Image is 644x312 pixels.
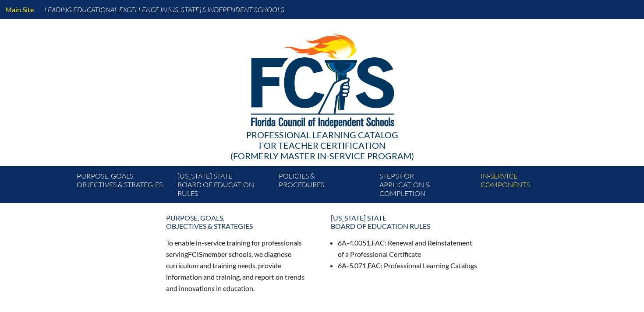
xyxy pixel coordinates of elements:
[477,170,578,203] a: In-servicecomponents
[372,238,385,247] span: FAC
[174,170,275,203] a: [US_STATE] StateBoard of Education rules
[166,237,313,294] p: To enable in-service training for professionals serving member schools, we diagnose curriculum an...
[161,210,318,234] a: Purpose, goals,objectives & strategies
[259,140,386,151] span: for Teacher Certification
[326,210,483,234] a: [US_STATE] StateBoard of Education rules
[70,130,574,161] div: Professional Learning Catalog (formerly Master In-service Program)
[275,170,376,203] a: Policies &Procedures
[376,170,477,203] a: Steps forapplication & completion
[232,19,413,139] img: FCISlogo221.eps
[73,170,174,203] a: Purpose, goals,objectives & strategies
[338,260,478,271] li: 6A-5.071, : Professional Learning Catalogs
[338,237,478,260] li: 6A-4.0051, : Renewal and Reinstatement of a Professional Certificate
[2,4,37,15] a: Main Site
[368,261,381,270] span: FAC
[188,250,202,258] span: FCIS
